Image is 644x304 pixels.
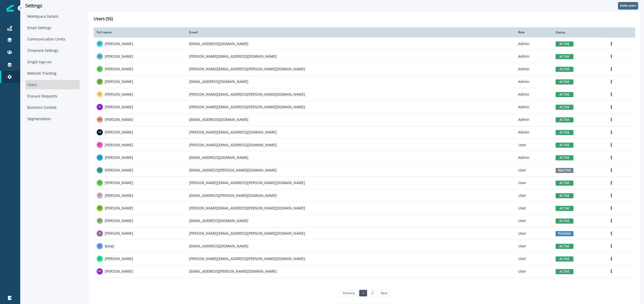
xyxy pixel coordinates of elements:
[515,151,553,164] td: Admin
[556,269,573,274] span: active
[378,290,390,296] a: Next page
[25,114,80,123] div: Segmentation
[368,290,376,296] a: Page 2
[105,92,133,97] p: [PERSON_NAME]
[618,2,638,10] button: Invite users
[515,227,553,240] td: User
[105,142,133,147] p: [PERSON_NAME]
[25,91,80,101] div: Erasure Requests
[186,50,515,63] td: [PERSON_NAME][EMAIL_ADDRESS][DOMAIN_NAME]
[556,67,573,72] span: active
[105,206,133,211] p: [PERSON_NAME]
[98,144,101,146] div: Thomas Colitsas
[98,232,101,235] div: Jess Bergson
[105,193,133,198] p: [PERSON_NAME]
[515,164,553,177] td: User
[607,78,615,85] button: Options
[518,30,550,34] div: Role
[556,193,573,198] span: active
[556,206,573,211] span: active
[98,169,101,171] div: Dara Ewing
[186,202,515,214] td: [PERSON_NAME][EMAIL_ADDRESS][PERSON_NAME][DOMAIN_NAME]
[105,67,133,72] p: [PERSON_NAME]
[556,79,573,84] span: active
[556,92,573,97] span: active
[186,265,515,278] td: [EMAIL_ADDRESS][PERSON_NAME][DOMAIN_NAME]
[25,69,80,78] div: Website Tracking
[556,117,573,122] span: active
[25,34,80,44] div: Communication Limits
[607,268,615,275] button: Options
[105,130,133,135] p: [PERSON_NAME]
[105,256,133,261] p: [PERSON_NAME]
[25,57,80,67] div: Single Sign-on
[556,181,573,186] span: active
[607,192,615,199] button: Options
[607,128,615,136] button: Options
[186,177,515,189] td: [PERSON_NAME][EMAIL_ADDRESS][PERSON_NAME][DOMAIN_NAME]
[98,118,102,121] div: Oak Nguyen
[105,117,133,122] p: [PERSON_NAME]
[105,79,133,84] p: [PERSON_NAME]
[515,50,553,63] td: Admin
[515,189,553,202] td: User
[98,156,101,159] div: Lelu Xu
[98,106,101,108] div: Bruno Estrella
[98,68,101,70] div: Josh Hanson
[338,290,391,296] ul: Pagination
[186,278,515,290] td: [PERSON_NAME][EMAIL_ADDRESS][PERSON_NAME][DOMAIN_NAME]
[98,80,101,83] div: Zona Zhang
[186,139,515,151] td: [PERSON_NAME][EMAIL_ADDRESS][DOMAIN_NAME]
[186,113,515,126] td: [EMAIL_ADDRESS][DOMAIN_NAME]
[105,54,133,59] p: [PERSON_NAME]
[515,75,553,88] td: Admin
[105,244,114,249] p: Bolaji
[515,63,553,75] td: Admin
[515,101,553,113] td: Admin
[607,40,615,48] button: Options
[607,255,615,263] button: Options
[556,231,573,236] span: pending
[25,23,80,32] div: Email Settings
[515,252,553,265] td: User
[556,244,573,249] span: active
[556,256,573,262] span: active
[186,151,515,164] td: [EMAIL_ADDRESS][DOMAIN_NAME]
[105,180,133,185] p: [PERSON_NAME]
[25,3,80,9] p: Settings
[607,103,615,111] button: Options
[105,231,133,236] p: [PERSON_NAME]
[186,75,515,88] td: [EMAIL_ADDRESS][DOMAIN_NAME]
[556,105,573,110] span: active
[515,202,553,214] td: User
[98,93,101,96] div: Sara Lundberg
[105,269,133,274] p: [PERSON_NAME]
[515,88,553,101] td: Admin
[515,139,553,151] td: User
[556,155,573,160] span: active
[99,245,100,247] div: Bolaji
[186,189,515,202] td: [EMAIL_ADDRESS][PERSON_NAME][DOMAIN_NAME]
[98,270,102,273] div: Manny Adelstein
[620,4,636,7] p: Invite users
[515,240,553,252] td: User
[515,265,553,278] td: User
[98,42,101,45] div: Vic Davis
[607,116,615,123] button: Options
[7,5,14,12] img: Inflection
[515,214,553,227] td: User
[515,113,553,126] td: Admin
[25,12,80,21] div: Workspace Details
[607,204,615,212] button: Options
[607,91,615,98] button: Options
[186,63,515,75] td: [PERSON_NAME][EMAIL_ADDRESS][PERSON_NAME][DOMAIN_NAME]
[25,46,80,55] div: Timezone Settings
[189,30,512,34] div: Email
[607,53,615,60] button: Options
[25,103,80,112] div: Business Context
[556,143,573,148] span: active
[98,207,102,209] div: Pranav Mital
[98,194,101,197] div: Yash Tekriwal
[186,88,515,101] td: [PERSON_NAME][EMAIL_ADDRESS][PERSON_NAME][DOMAIN_NAME]
[105,104,133,110] p: [PERSON_NAME]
